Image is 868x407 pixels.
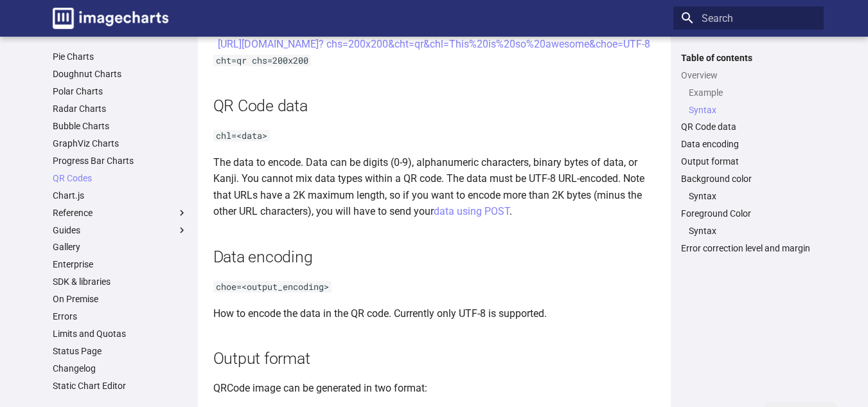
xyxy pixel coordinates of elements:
[53,311,188,322] a: Errors
[53,258,188,270] a: Enterprise
[681,173,816,185] a: Background color
[53,190,188,201] a: Chart.js
[689,225,816,237] a: Syntax
[673,6,824,30] input: Search
[53,172,188,184] a: QR Codes
[53,224,188,236] label: Guides
[53,328,188,339] a: Limits and Quotas
[213,281,332,293] code: choe=<output_encoding>
[53,103,188,114] a: Radar Charts
[53,51,188,62] a: Pie Charts
[213,347,655,370] h2: Output format
[53,138,188,149] a: GraphViz Charts
[53,86,188,97] a: Polar Charts
[681,225,816,237] nav: Foreground Color
[218,38,650,50] a: [URL][DOMAIN_NAME]? chs=200x200&cht=qr&chl=This%20is%20so%20awesome&choe=UTF-8
[53,68,188,80] a: Doughnut Charts
[53,207,188,219] label: Reference
[48,3,173,34] a: Image-Charts documentation
[434,205,509,217] a: data using POST
[53,293,188,305] a: On Premise
[53,8,168,29] img: logo
[689,190,816,202] a: Syntax
[681,121,816,132] a: QR Code data
[681,138,816,150] a: Data encoding
[681,242,816,254] a: Error correction level and margin
[53,155,188,167] a: Progress Bar Charts
[673,52,824,255] nav: Table of contents
[213,246,655,268] h2: Data encoding
[213,380,655,397] p: QRCode image can be generated in two format:
[681,156,816,167] a: Output format
[53,345,188,357] a: Status Page
[681,208,816,219] a: Foreground Color
[213,154,655,220] p: The data to encode. Data can be digits (0-9), alphanumeric characters, binary bytes of data, or K...
[689,87,816,98] a: Example
[53,380,188,392] a: Static Chart Editor
[681,87,816,116] nav: Overview
[53,120,188,132] a: Bubble Charts
[689,104,816,116] a: Syntax
[681,190,816,202] nav: Background color
[53,276,188,287] a: SDK & libraries
[213,130,270,141] code: chl=<data>
[213,305,655,322] p: How to encode the data in the QR code. Currently only UTF-8 is supported.
[53,241,188,253] a: Gallery
[681,69,816,81] a: Overview
[213,55,311,66] code: cht=qr chs=200x200
[53,363,188,374] a: Changelog
[673,52,824,64] label: Table of contents
[213,95,655,117] h2: QR Code data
